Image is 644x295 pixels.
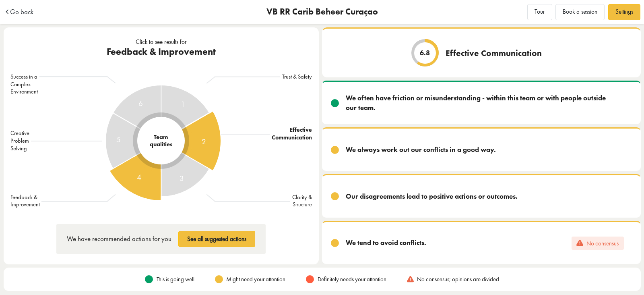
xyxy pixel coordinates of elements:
div: Trust & Safety [280,73,312,83]
div: We have recommended actions for you [67,234,171,244]
img: icon06.svg [407,276,414,283]
span: No consensus; opinions are divided [417,274,499,284]
span: No consensus [586,239,619,248]
div: Feedback & Improvement [10,193,41,209]
span: Team qualities [150,133,172,148]
div: Clarity & Structure [290,193,312,209]
span: 1 [181,98,185,110]
div: Creative Problem Solving [10,129,31,152]
span: 6 [138,97,143,109]
div: Feedback & Improvement [107,46,216,57]
a: Settings [608,4,640,20]
button: Book a session [555,4,605,20]
span: 6.8 [420,50,430,56]
div: Our disagreements lead to positive actions or outcomes. [346,192,518,202]
span: Go back [10,8,33,15]
div: VB RR Carib Beheer Curaçao [131,8,513,17]
div: We always work out our conflicts in a good way. [346,145,496,155]
span: This is going well [157,274,194,284]
span: Click to see results for [136,38,187,46]
span: 3 [179,172,184,184]
button: See all suggested actions [178,231,256,247]
span: Definitely needs your attention [318,274,386,284]
button: Tour [527,4,552,20]
div: We often have friction or misunderstanding - within this team or with people outside our team. [346,93,617,113]
div: Success in a Complex Environment [10,73,39,96]
div: We tend to avoid conflicts. [346,238,426,248]
span: Might need your attention [226,274,285,284]
span: 2 [201,135,206,147]
span: Effective Communication [446,48,542,58]
span: 4 [137,171,141,183]
span: 5 [116,134,121,146]
img: icon06.svg [576,240,583,246]
div: Effective Communication [270,126,312,141]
